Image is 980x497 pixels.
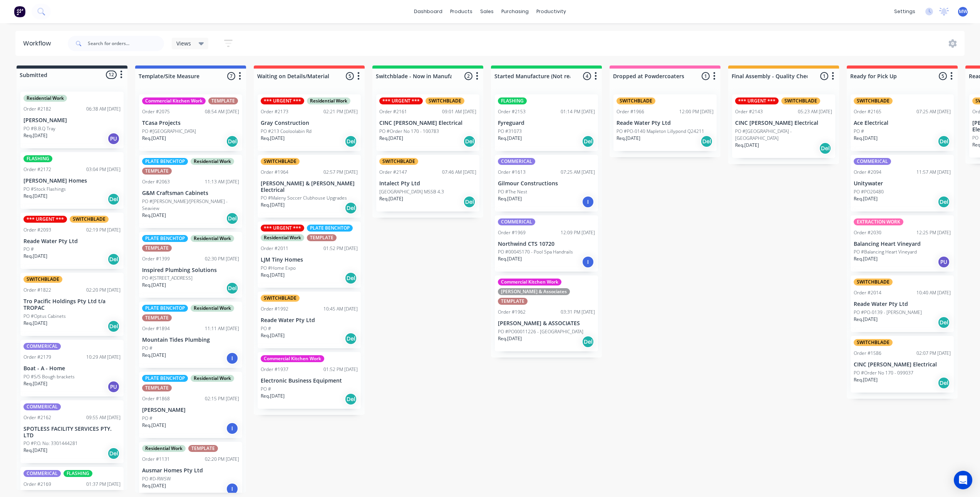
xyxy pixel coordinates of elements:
div: 10:45 AM [DATE] [323,306,358,312]
div: Del [700,135,713,148]
p: Req. [DATE] [735,142,759,149]
div: 03:04 PM [DATE] [86,166,121,173]
div: Del [819,142,831,154]
p: PO # [261,386,271,393]
div: Order #2093 [23,227,51,233]
div: I [226,422,238,435]
p: CINC [PERSON_NAME] Electrical [379,120,476,126]
div: FLASHING [23,155,52,162]
p: Ace Electrical [854,120,951,126]
div: TEMPLATE [498,298,528,305]
div: COMMERICALOrder #196912:09 PM [DATE]Northwind CTS 10720PO #00045170 - Pool Spa HandrailsReq.[DATE]I [495,215,598,272]
p: Northwind CTS 10720 [498,241,595,247]
div: PU [107,133,120,145]
div: 09:55 AM [DATE] [86,414,121,421]
div: TEMPLATE [307,234,337,241]
p: PO #Stock Flashings [23,186,66,193]
p: PO #[GEOGRAPHIC_DATA] - [GEOGRAPHIC_DATA] [735,128,832,142]
div: PU [938,256,950,268]
div: TEMPLATE [142,245,172,252]
div: Del [345,135,357,148]
p: [PERSON_NAME] & ASSOCIATES [498,320,595,327]
div: Del [938,196,950,208]
div: Del [107,253,120,265]
div: Commercial Kitchen Work[PERSON_NAME] & AssociatesTEMPLATEOrder #196203:31 PM [DATE][PERSON_NAME] ... [495,275,598,351]
div: 11:57 AM [DATE] [916,169,951,176]
div: 02:20 PM [DATE] [205,456,239,463]
a: dashboard [410,6,446,17]
div: PLATE BENCHTOP [142,375,188,382]
div: EXTRACTION WORKOrder #203012:25 PM [DATE]Balancing Heart VineyardPO #Balancing Heart VineyardReq.... [851,215,954,272]
div: COMMERICAL [23,470,61,477]
div: Del [582,135,594,148]
div: 03:31 PM [DATE] [561,309,595,316]
div: TEMPLATE [188,445,218,452]
p: Reade Water Pty Ltd [854,301,951,307]
p: Reade Water Pty Ltd [23,238,121,245]
p: [GEOGRAPHIC_DATA] MSSB 4.3 [379,188,444,195]
div: Order #2030 [854,229,881,236]
p: Req. [DATE] [23,193,47,200]
p: PO #PO-0140 Mapleton Lillypond Q24211 [616,128,704,135]
div: 02:57 PM [DATE] [323,169,358,176]
div: SWITCHBLADE [70,216,109,223]
div: COMMERICAL [23,403,61,410]
p: TCasa Projects [142,120,239,126]
span: MW [959,8,967,15]
div: Order #1894 [142,325,170,332]
div: Residential Work [23,95,67,102]
div: 08:54 AM [DATE] [205,108,239,115]
div: Order #2153 [498,108,526,115]
div: I [582,196,594,208]
div: SWITCHBLADEOrder #196612:00 PM [DATE]Reade Water Pty LtdPO #PO-0140 Mapleton Lillypond Q24211Req.... [613,94,717,151]
div: SWITCHBLADE [23,276,62,283]
p: PO #The Nest [498,188,527,195]
div: COMMERICAL [498,218,535,225]
p: PO #Balancing Heart Vineyard [854,248,917,255]
div: Residential Work [191,158,234,165]
p: PO #[GEOGRAPHIC_DATA] [142,128,196,135]
div: 02:15 PM [DATE] [205,395,239,402]
div: PLATE BENCHTOP [142,235,188,242]
p: [PERSON_NAME] & [PERSON_NAME] Electrical [261,180,358,193]
div: EXTRACTION WORK [854,218,903,225]
div: 02:30 PM [DATE] [205,255,239,262]
div: products [446,6,476,17]
div: Order #2075 [142,108,170,115]
p: PO #D-RWSW [142,475,171,482]
p: PO #Optus Cabinets [23,313,66,320]
div: Order #1966 [616,108,644,115]
div: Order #2161 [379,108,407,115]
div: 12:09 PM [DATE] [561,229,595,236]
div: I [226,483,238,495]
div: Order #1586 [854,350,881,357]
div: productivity [533,6,570,17]
p: PO #P.O. No: 3301444281 [23,440,78,447]
div: Del [938,316,950,329]
div: SWITCHBLADEOrder #182202:20 PM [DATE]Tro Pacific Holdings Pty Ltd t/a TROPACPO #Optus CabinetsReq... [20,273,124,336]
p: PO #PO-0139 - [PERSON_NAME] [854,309,922,316]
div: Order #2162 [23,414,51,421]
p: Req. [DATE] [854,376,878,383]
div: Order #2014 [854,289,881,296]
div: I [226,352,238,364]
div: Del [345,332,357,345]
div: Order #2182 [23,106,51,112]
div: Del [107,447,120,460]
div: Commercial Kitchen Work [498,279,561,285]
p: PO # [23,246,34,253]
div: purchasing [498,6,533,17]
p: Fyreguard [498,120,595,126]
p: CINC [PERSON_NAME] Electrical [735,120,832,126]
p: PO #PO20480 [854,188,884,195]
div: sales [476,6,498,17]
div: Del [226,282,238,294]
div: 01:14 PM [DATE] [561,108,595,115]
p: Unitywater [854,180,951,187]
p: Req. [DATE] [23,320,47,327]
div: 10:29 AM [DATE] [86,354,121,361]
div: COMMERICAL [498,158,535,165]
div: FLASHING [64,470,92,477]
div: 02:07 PM [DATE] [916,350,951,357]
div: Order #1868 [142,395,170,402]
